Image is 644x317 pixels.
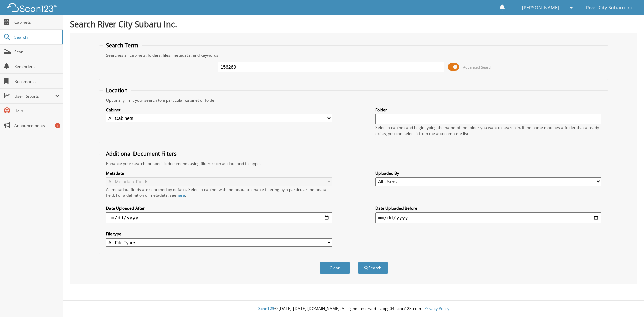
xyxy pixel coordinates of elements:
[106,107,332,113] label: Cabinet
[14,34,59,40] span: Search
[375,205,601,211] label: Date Uploaded Before
[106,170,332,176] label: Metadata
[14,19,60,25] span: Cabinets
[375,212,601,223] input: end
[258,306,274,311] span: Scan123
[14,108,60,114] span: Help
[106,212,332,223] input: start
[70,18,637,30] h1: Search River City Subaru Inc.
[106,187,332,198] div: All metadata fields are searched by default. Select a cabinet with metadata to enable filtering b...
[375,170,601,176] label: Uploaded By
[176,192,185,198] a: here
[106,205,332,211] label: Date Uploaded After
[586,6,634,10] span: River City Subaru Inc.
[424,306,449,311] a: Privacy Policy
[463,65,493,70] span: Advanced Search
[14,49,60,55] span: Scan
[14,123,60,128] span: Announcements
[103,87,131,94] legend: Location
[103,42,142,49] legend: Search Term
[14,93,55,99] span: User Reports
[7,3,57,12] img: scan123-logo-white.svg
[14,78,60,84] span: Bookmarks
[63,301,644,317] div: © [DATE]-[DATE] [DOMAIN_NAME]. All rights reserved | appg04-scan123-com |
[522,6,559,10] span: [PERSON_NAME]
[103,150,180,157] legend: Additional Document Filters
[375,107,601,113] label: Folder
[106,231,332,237] label: File type
[103,97,605,103] div: Optionally limit your search to a particular cabinet or folder
[358,262,388,274] button: Search
[103,52,605,58] div: Searches all cabinets, folders, files, metadata, and keywords
[14,64,60,69] span: Reminders
[320,262,350,274] button: Clear
[103,161,605,166] div: Enhance your search for specific documents using filters such as date and file type.
[375,125,601,136] div: Select a cabinet and begin typing the name of the folder you want to search in. If the name match...
[55,123,60,128] div: 1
